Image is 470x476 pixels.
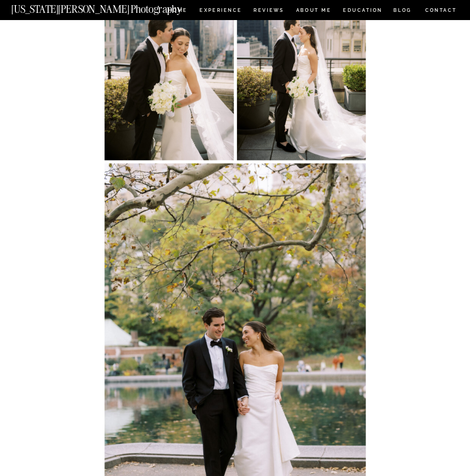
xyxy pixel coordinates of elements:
[200,8,241,14] a: Experience
[425,6,457,14] a: CONTACT
[254,8,283,14] a: REVIEWS
[342,8,384,14] a: EDUCATION
[296,8,331,14] a: ABOUT ME
[11,4,208,11] a: [US_STATE][PERSON_NAME] Photography
[167,8,189,14] a: HOME
[393,8,412,14] a: BLOG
